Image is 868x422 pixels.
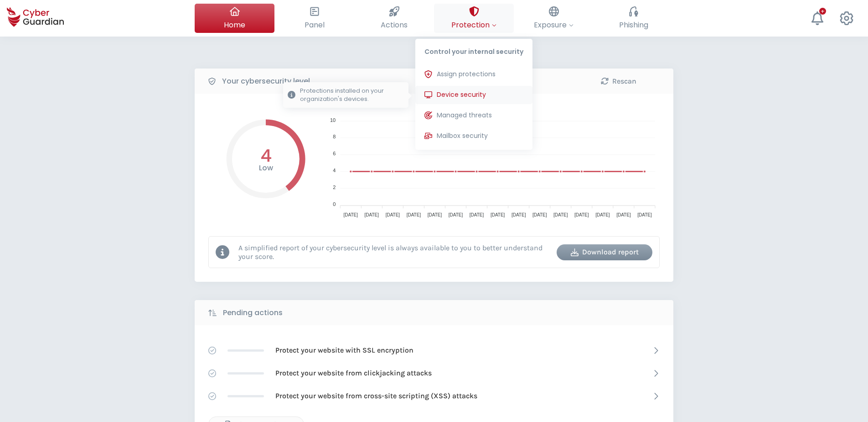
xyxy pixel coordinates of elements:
span: Home [224,19,245,31]
button: Device securityProtections installed on your organization's devices. [415,86,532,104]
tspan: [DATE] [344,212,358,217]
tspan: [DATE] [511,212,526,217]
tspan: [DATE] [574,212,589,217]
button: Actions [354,4,434,33]
tspan: [DATE] [407,212,421,217]
tspan: [DATE] [449,212,463,217]
tspan: 10 [330,117,336,123]
div: Download report [563,247,646,258]
p: Protect your website from clickjacking attacks [275,368,432,378]
tspan: [DATE] [532,212,547,217]
tspan: [DATE] [616,212,631,217]
tspan: 0 [333,201,336,207]
tspan: 8 [333,134,336,139]
button: Download report [557,244,652,260]
p: Protect your website from cross-site scripting (XSS) attacks [275,391,477,401]
tspan: [DATE] [595,212,610,217]
span: Phishing [619,19,648,31]
p: A simplified report of your cybersecurity level is always available to you to better understand y... [238,243,550,261]
p: Protect your website with SSL encryption [275,345,413,355]
button: Managed threats [415,106,532,125]
div: + [819,8,826,15]
button: Phishing [594,4,673,33]
tspan: [DATE] [491,212,505,217]
button: Panel [274,4,354,33]
b: Your cybersecurity level [222,76,310,87]
button: Assign protections [415,65,532,84]
span: Assign protections [437,69,496,79]
span: Panel [305,19,325,31]
tspan: [DATE] [365,212,379,217]
button: ProtectionControl your internal securityAssign protectionsDevice securityProtections installed on... [434,4,514,33]
tspan: 4 [333,168,336,173]
tspan: [DATE] [470,212,484,217]
button: Exposure [514,4,594,33]
p: Control your internal security [415,39,532,61]
p: Protections installed on your organization's devices. [300,87,404,103]
tspan: [DATE] [428,212,442,217]
button: Home [195,4,274,33]
button: Mailbox security [415,127,532,145]
button: Rescan [571,73,666,89]
div: Rescan [578,76,660,87]
span: Actions [381,19,408,31]
tspan: [DATE] [386,212,400,217]
span: Protection [451,19,496,31]
tspan: [DATE] [553,212,568,217]
span: Device security [437,90,486,100]
b: Pending actions [223,307,283,318]
span: Managed threats [437,111,492,120]
tspan: 6 [333,151,336,156]
span: Mailbox security [437,131,488,141]
tspan: [DATE] [637,212,652,217]
tspan: 2 [333,185,336,190]
span: Exposure [534,19,573,31]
